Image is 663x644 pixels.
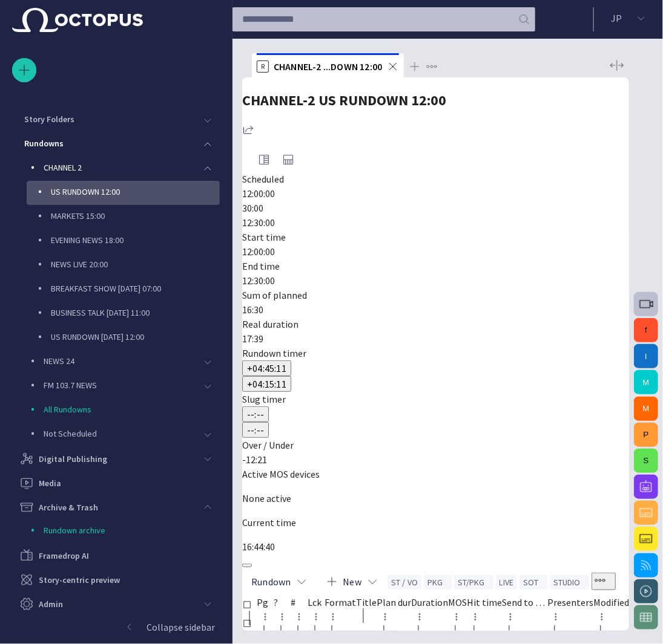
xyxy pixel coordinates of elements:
div: BREAKFAST SHOW [DATE] 07:00 [27,278,220,302]
span: Slug timer [242,393,286,405]
div: US RUNDOWN 12:00 [27,181,220,205]
button: Rundown [242,571,317,593]
span: Rundown timer [242,347,306,359]
div: Plan dur [377,596,411,608]
button: Lck column menu [308,608,325,625]
p: Rundown archive [44,524,220,536]
button: +04:45:11 [242,360,291,376]
button: JP [601,7,656,29]
p: CHANNEL 2 [44,161,196,174]
div: Pg [257,596,274,608]
button: ST / VO [388,575,421,590]
span: Sum of planned [242,289,307,301]
button: Collapse sidebar [12,615,220,639]
div: Duration [411,596,448,608]
div: NEWS LIVE 20:00 [27,253,220,278]
p: NEWS LIVE 20:00 [51,258,220,270]
div: Story-centric preview [12,568,220,592]
div: BUSINESS TALK [DATE] 11:00 [27,302,220,326]
div: -12:21 [242,452,629,467]
button: M [634,370,658,394]
p: Not Scheduled [44,428,196,440]
p: None active [242,491,629,506]
div: MOS [448,596,467,608]
button: New [322,571,383,593]
p: Media [39,477,61,489]
div: 16:30 [242,302,629,317]
button: ? column menu [274,608,291,625]
p: BREAKFAST SHOW [DATE] 07:00 [51,282,220,294]
div: Modified [593,596,629,608]
button: STUDIO [550,575,589,590]
button: Duration column menu [411,608,428,625]
span: Start time [242,231,286,243]
p: Story Folders [24,113,74,125]
p: 16:44:40 [242,539,629,554]
button: LIVE [496,575,518,590]
button: Hit time column menu [467,608,484,625]
p: All Rundowns [44,403,220,415]
p: Archive & Trash [39,501,98,513]
button: MOS column menu [448,608,465,625]
div: Title [356,596,377,608]
div: RCHANNEL-2 ...DOWN 12:00 [252,53,404,77]
button: P [634,423,658,447]
button: Modified column menu [593,608,610,625]
button: # column menu [291,608,308,625]
p: Rundowns [24,137,64,149]
div: Presenters [547,596,593,608]
button: SOT [520,575,547,590]
span: Scheduled [242,173,284,185]
span: Over / Under [242,439,294,451]
div: Rundown archive [19,519,220,544]
p: Framedrop AI [39,550,89,562]
div: MARKETS 15:00 [27,205,220,229]
span: Real duration [242,318,299,330]
button: Send to LiveU column menu [502,608,519,625]
div: Framedrop AI [12,544,220,568]
div: Lck [308,596,325,608]
div: Hit time [467,596,502,608]
ul: main menu [12,60,220,570]
p: US RUNDOWN 12:00 [51,186,220,198]
button: Format column menu [325,608,341,625]
div: 12:00:00 [242,244,629,259]
div: Format [325,596,356,608]
p: US RUNDOWN [DATE] 12:00 [51,331,220,343]
div: EVENING NEWS 18:00 [27,229,220,253]
p: MARKETS 15:00 [51,210,220,222]
p: Collapse sidebar [147,620,215,634]
button: M [634,397,658,421]
p: Admin [39,598,63,610]
button: --:-- [242,406,269,422]
div: US RUNDOWN [DATE] 12:00 [27,326,220,350]
span: Active MOS devices [242,468,320,480]
div: 30:00 [242,201,629,215]
button: I [634,344,658,368]
button: Pg column menu [257,608,274,625]
div: ? [274,596,291,608]
div: Send to LiveU [502,596,547,608]
button: --:-- [242,422,269,438]
div: 12:00:00 [242,186,629,201]
div: Media [12,471,220,495]
div: 12:30:00 [242,215,629,230]
button: S [634,449,658,473]
button: +04:15:11 [242,376,291,392]
div: # [291,596,308,608]
button: PKG [424,575,452,590]
img: Octopus News Room [12,8,143,32]
p: NEWS 24 [44,355,196,367]
button: Presenters column menu [547,608,564,625]
p: Story-centric preview [39,574,120,586]
button: Plan dur column menu [377,608,394,625]
span: End time [242,260,280,272]
p: FM 103.7 NEWS [44,379,196,391]
p: Digital Publishing [39,453,107,465]
div: 17:39 [242,331,629,346]
button: f [634,318,658,342]
p: R [257,60,269,73]
span: CHANNEL-2 ...DOWN 12:00 [274,60,382,73]
h2: CHANNEL-2 US RUNDOWN 12:00 [242,89,629,111]
p: BUSINESS TALK [DATE] 11:00 [51,307,220,319]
